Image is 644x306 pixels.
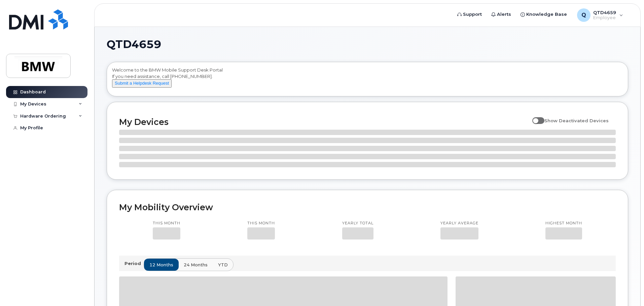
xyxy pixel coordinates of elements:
[124,260,144,267] p: Period
[342,221,373,226] p: Yearly total
[545,221,582,226] p: Highest month
[112,67,623,94] div: Welcome to the BMW Mobile Support Desk Portal If you need assistance, call [PHONE_NUMBER].
[544,118,609,123] span: Show Deactivated Devices
[107,39,161,49] span: QTD4659
[153,221,180,226] p: This month
[112,79,172,88] button: Submit a Helpdesk Request
[119,202,616,212] h2: My Mobility Overview
[532,114,538,120] input: Show Deactivated Devices
[184,262,208,268] span: 24 months
[247,221,275,226] p: This month
[119,117,529,127] h2: My Devices
[440,221,478,226] p: Yearly average
[218,262,228,268] span: YTD
[112,80,172,86] a: Submit a Helpdesk Request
